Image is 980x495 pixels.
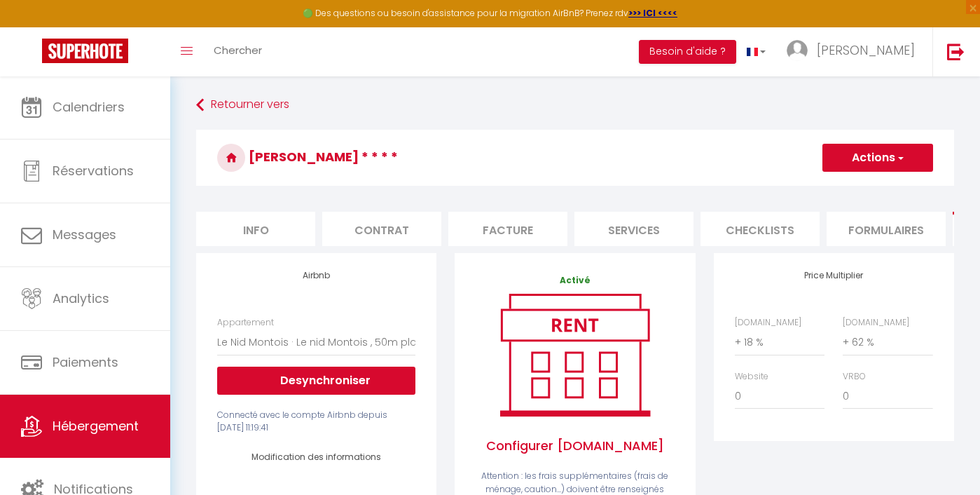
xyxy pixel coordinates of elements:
[817,41,915,59] span: [PERSON_NAME]
[238,452,394,462] h4: Modification des informations
[217,367,415,395] button: Desynchroniser
[947,43,965,60] img: logout
[476,422,674,470] span: Configurer [DOMAIN_NAME]
[735,316,801,330] label: [DOMAIN_NAME]
[53,162,134,179] span: Réservations
[735,370,768,384] label: Website
[196,130,954,186] h3: [PERSON_NAME] * * * *
[53,226,116,243] span: Messages
[476,274,674,287] p: Activé
[203,27,272,76] a: Chercher
[53,290,109,307] span: Analytics
[42,39,128,63] img: Super Booking
[448,212,567,246] li: Facture
[217,409,415,435] div: Connecté avec le compte Airbnb depuis [DATE] 11:19:41
[787,40,808,61] img: ...
[53,417,139,435] span: Hébergement
[843,370,866,384] label: VRBO
[196,212,315,246] li: Info
[822,144,933,172] button: Actions
[196,93,954,118] a: Retourner vers
[217,271,415,280] h4: Airbnb
[214,43,262,57] span: Chercher
[574,212,693,246] li: Services
[628,7,677,19] a: >>> ICI <<<<
[322,212,441,246] li: Contrat
[776,27,932,76] a: ... [PERSON_NAME]
[217,316,274,330] label: Appartement
[701,212,820,246] li: Checklists
[843,316,909,330] label: [DOMAIN_NAME]
[53,98,125,116] span: Calendriers
[485,287,664,422] img: rent.png
[827,212,946,246] li: Formulaires
[735,271,933,280] h4: Price Multiplier
[53,353,118,371] span: Paiements
[639,40,736,64] button: Besoin d'aide ?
